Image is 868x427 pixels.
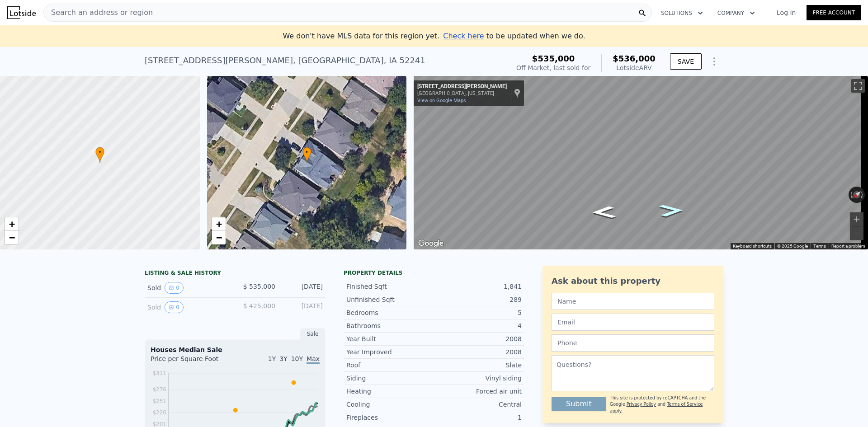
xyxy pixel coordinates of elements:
button: Zoom in [850,212,863,226]
input: Name [552,293,714,310]
button: Keyboard shortcuts [733,243,772,249]
div: [STREET_ADDRESS][PERSON_NAME] , [GEOGRAPHIC_DATA] , IA 52241 [145,54,425,67]
div: Year Improved [346,347,434,357]
a: Open this area in Google Maps (opens a new window) [416,238,446,249]
path: Go Northeast, Broken Woods Dr [581,203,626,221]
a: Zoom in [5,217,19,231]
button: Zoom out [850,226,863,240]
div: Cooling [346,400,434,409]
div: Street View [414,76,868,249]
div: 289 [434,295,522,304]
a: Free Account [807,5,861,20]
div: We don't have MLS data for this region yet. [283,31,585,42]
div: Forced air unit [434,387,522,396]
img: Google [416,238,446,249]
div: Lotside ARV [613,63,656,72]
span: $ 425,000 [243,302,275,310]
tspan: $251 [152,398,166,404]
span: − [216,232,222,243]
div: • [95,147,104,163]
button: Submit [552,397,606,411]
button: Rotate counterclockwise [849,187,854,203]
button: Show Options [705,52,723,70]
input: Email [552,314,714,331]
div: Bathrooms [346,321,434,330]
div: LISTING & SALE HISTORY [145,269,325,278]
span: © 2025 Google [777,244,808,249]
button: SAVE [670,53,702,70]
input: Phone [552,334,714,352]
span: Max [307,355,320,364]
a: Report a problem [831,244,865,249]
button: Solutions [654,5,710,21]
div: Siding [346,374,434,383]
div: Map [414,76,868,249]
div: 5 [434,308,522,317]
path: Go Southwest, Broken Woods Dr [649,202,693,220]
div: Unfinished Sqft [346,295,434,304]
span: $ 535,000 [243,283,275,290]
span: 10Y [291,355,303,362]
div: Sale [300,328,325,340]
tspan: $226 [152,409,166,416]
div: Finished Sqft [346,282,434,291]
button: Rotate clockwise [860,187,865,203]
a: Privacy Policy [627,402,656,407]
tspan: $276 [152,386,166,393]
div: 2008 [434,347,522,357]
button: Reset the view [848,187,865,202]
span: 1Y [268,355,276,362]
a: View on Google Maps [417,98,466,103]
div: Slate [434,361,522,370]
div: Sold [147,301,228,313]
a: Zoom out [212,231,226,244]
div: [STREET_ADDRESS][PERSON_NAME] [417,83,507,90]
span: • [302,148,311,156]
span: Check here [443,32,484,40]
div: 1,841 [434,282,522,291]
div: Off Market, last sold for [516,63,590,72]
span: Search an address or region [44,7,153,18]
div: Houses Median Sale [151,345,320,354]
div: to be updated when we do. [443,31,585,42]
span: + [9,218,15,230]
span: $536,000 [613,54,656,63]
button: Toggle fullscreen view [851,79,865,93]
div: [DATE] [283,301,323,313]
a: Zoom out [5,231,19,244]
div: Roof [346,361,434,370]
a: Zoom in [212,217,226,231]
tspan: $311 [152,370,166,376]
span: $535,000 [532,54,575,63]
div: 4 [434,321,522,330]
div: Vinyl siding [434,374,522,383]
span: − [9,232,15,243]
div: Year Built [346,334,434,343]
a: Terms (opens in new tab) [813,244,826,249]
button: Company [710,5,762,21]
img: Lotside [7,6,36,19]
span: + [216,218,222,230]
button: View historical data [165,282,184,294]
div: This site is protected by reCAPTCHA and the Google and apply. [610,395,714,414]
span: • [95,148,104,156]
span: 3Y [279,355,287,362]
button: View historical data [165,301,184,313]
div: Fireplaces [346,413,434,422]
div: Bedrooms [346,308,434,317]
div: Sold [147,282,228,294]
a: Log In [766,8,807,17]
div: Ask about this property [552,275,714,287]
a: Show location on map [514,88,520,98]
a: Terms of Service [667,402,703,407]
div: Central [434,400,522,409]
div: Property details [344,269,524,277]
div: • [302,147,311,163]
div: 1 [434,413,522,422]
div: [DATE] [283,282,323,294]
div: 2008 [434,334,522,343]
div: Price per Square Foot [151,354,235,369]
div: [GEOGRAPHIC_DATA], [US_STATE] [417,90,507,96]
div: Heating [346,387,434,396]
